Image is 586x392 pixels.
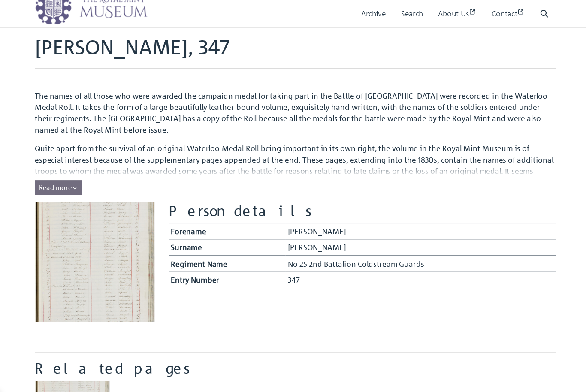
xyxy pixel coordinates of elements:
button: Open CMP widget [4,367,25,388]
td: [PERSON_NAME] [284,217,531,232]
a: Search [390,14,410,39]
a: Contact [472,14,503,39]
th: Regiment Name [177,247,284,262]
h1: [PERSON_NAME], 347 [55,46,531,76]
span: The names of all those who were awarded the campaign medal for taking part in the Battle of [GEOG... [55,97,523,136]
span: Read more [59,181,94,189]
td: [PERSON_NAME] [284,232,531,247]
a: Archive [353,14,376,39]
a: About Us [423,14,459,39]
th: Surname [177,232,284,247]
th: Forename [177,217,284,232]
h2: Person details [177,199,531,214]
td: 347 [284,262,531,277]
a: Would you like to provide feedback? [569,176,586,224]
th: Entry Number [177,262,284,277]
span: Feedback [574,183,584,219]
td: No 25 2nd Battalion Coldstream Guards [284,247,531,262]
img: logo_wide.png [55,2,158,36]
button: Read all of the content [55,178,98,192]
span: Quite apart from the survival of an original Waterloo Medal Roll being important in its own right... [55,145,529,195]
h2: Related pages [55,343,531,358]
button: Scroll to top [559,358,579,378]
img: Wright, James, 347 [55,199,164,308]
